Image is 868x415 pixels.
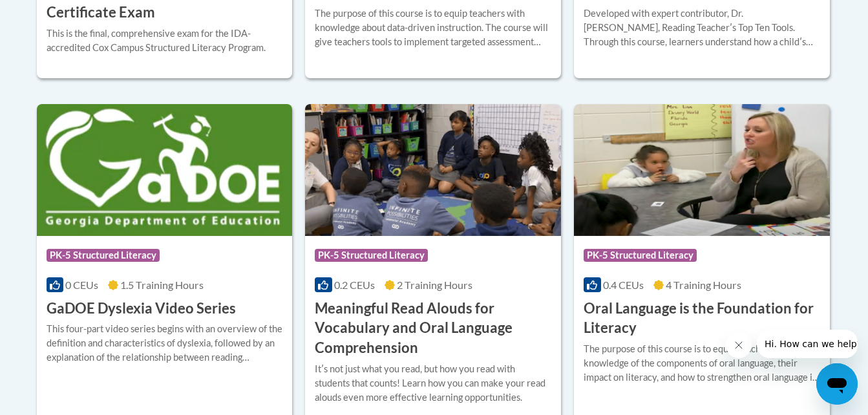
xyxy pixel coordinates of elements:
[47,322,283,365] div: This four-part video series begins with an overview of the definition and characteristics of dysl...
[305,104,561,236] img: Course Logo
[47,27,283,55] div: This is the final, comprehensive exam for the IDA-accredited Cox Campus Structured Literacy Program.
[816,363,858,405] iframe: Button to launch messaging window
[666,279,741,291] span: 4 Training Hours
[584,249,697,262] span: PK-5 Structured Literacy
[397,279,472,291] span: 2 Training Hours
[315,299,551,358] h3: Meaningful Read Alouds for Vocabulary and Oral Language Comprehension
[315,362,551,405] div: Itʹs not just what you read, but how you read with students that counts! Learn how you can make y...
[574,104,830,236] img: Course Logo
[65,279,98,291] span: 0 CEUs
[726,332,752,358] iframe: Close message
[47,299,236,319] h3: GaDOE Dyslexia Video Series
[584,299,820,339] h3: Oral Language is the Foundation for Literacy
[334,279,375,291] span: 0.2 CEUs
[603,279,644,291] span: 0.4 CEUs
[37,104,293,236] img: Course Logo
[315,6,551,49] div: The purpose of this course is to equip teachers with knowledge about data-driven instruction. The...
[757,330,858,358] iframe: Message from company
[584,6,820,49] div: Developed with expert contributor, Dr. [PERSON_NAME], Reading Teacherʹs Top Ten Tools. Through th...
[47,249,160,262] span: PK-5 Structured Literacy
[120,279,204,291] span: 1.5 Training Hours
[8,9,105,19] span: Hi. How can we help?
[315,249,428,262] span: PK-5 Structured Literacy
[584,342,820,385] div: The purpose of this course is to equip teachers with the knowledge of the components of oral lang...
